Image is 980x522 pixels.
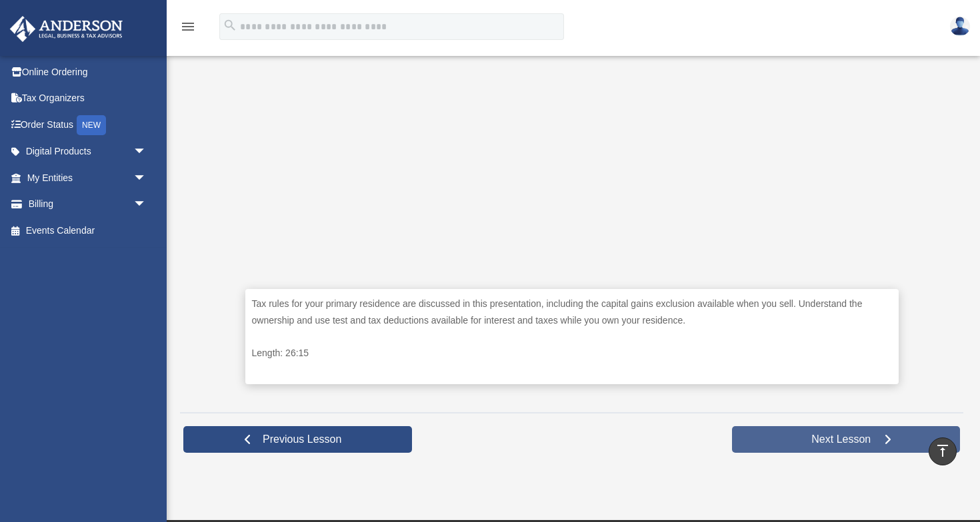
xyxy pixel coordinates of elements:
a: vertical_align_top [929,437,957,465]
span: arrow_drop_down [133,191,160,218]
a: Digital Productsarrow_drop_down [9,138,167,165]
i: vertical_align_top [935,443,951,459]
span: Previous Lesson [252,433,352,446]
i: menu [180,19,196,35]
img: Anderson Advisors Platinum Portal [6,16,127,42]
img: User Pic [950,17,970,36]
i: search [223,18,237,33]
div: NEW [77,115,106,135]
span: Next Lesson [801,433,881,446]
a: Events Calendar [9,217,167,244]
a: My Entitiesarrow_drop_down [9,164,167,191]
span: arrow_drop_down [133,138,160,166]
a: Next Lesson [732,426,961,453]
span: arrow_drop_down [133,164,160,192]
p: Tax rules for your primary residence are discussed in this presentation, including the capital ga... [252,296,892,328]
a: menu [180,23,196,35]
a: Online Ordering [9,59,167,85]
a: Previous Lesson [183,426,412,453]
p: Length: 26:15 [252,345,892,362]
a: Tax Organizers [9,85,167,112]
a: Billingarrow_drop_down [9,191,167,218]
a: Order StatusNEW [9,111,167,138]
